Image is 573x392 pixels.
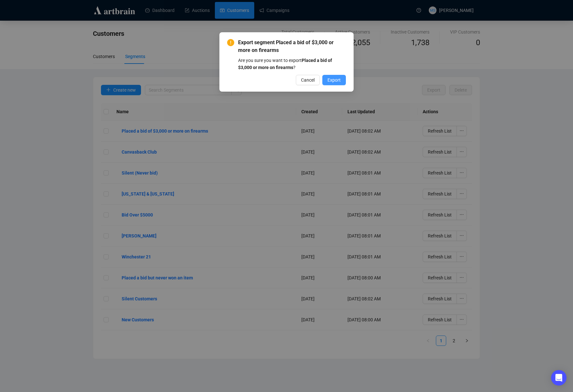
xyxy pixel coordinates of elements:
span: Export segment Placed a bid of $3,000 or more on firearms [238,39,346,54]
button: Export [322,75,346,85]
div: Open Intercom Messenger [551,370,567,386]
span: Cancel [301,76,315,84]
span: exclamation-circle [227,39,234,46]
button: Cancel [296,75,320,85]
span: Are you sure you want to export ? [238,58,332,70]
span: Export [327,76,341,84]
